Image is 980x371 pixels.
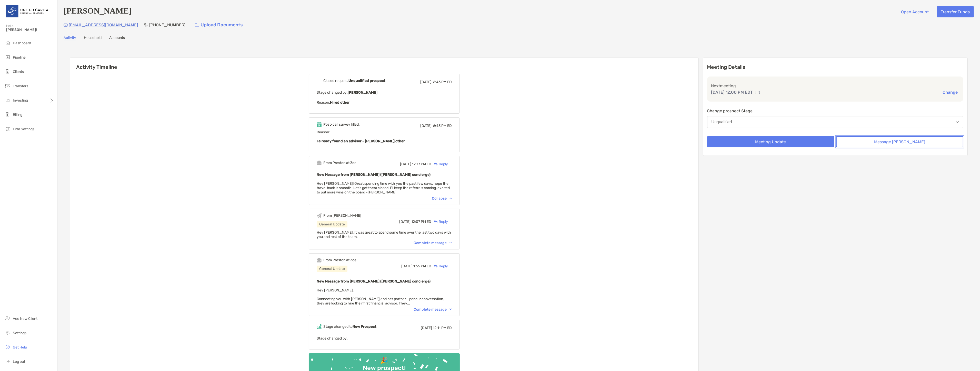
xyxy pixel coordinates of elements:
[69,22,138,28] p: [EMAIL_ADDRESS][DOMAIN_NAME]
[712,120,732,124] div: Unqualified
[317,213,322,218] img: Event icon
[323,258,356,262] div: From Preston at Zoe
[449,242,452,244] img: Chevron icon
[5,97,11,103] img: investing icon
[399,220,411,224] span: [DATE]
[13,317,37,321] span: Add New Client
[413,264,431,268] span: 1:55 PM ED
[941,90,959,95] button: Change
[70,58,698,70] h6: Activity Timeline
[449,309,452,310] img: Chevron icon
[317,130,452,144] span: Reason:
[323,122,360,127] div: Post-call survey filled.
[323,79,385,83] div: Closed request,
[707,136,834,147] button: Meeting Update
[5,330,11,336] img: settings icon
[353,324,376,329] b: New Prospect
[5,358,11,364] img: logout icon
[13,70,24,74] span: Clients
[836,136,963,147] button: Message [PERSON_NAME]
[956,121,959,123] img: Open dropdown arrow
[348,90,377,95] b: [PERSON_NAME]
[6,2,51,20] img: United Capital Logo
[5,111,11,117] img: billing icon
[378,357,390,364] div: 🎉
[149,22,185,28] p: [PHONE_NUMBER]
[449,198,452,199] img: Chevron icon
[434,265,438,268] img: Reply icon
[707,64,964,70] p: Meeting Details
[13,113,22,117] span: Billing
[711,89,753,95] p: [DATE] 12:00 PM EDT
[707,116,964,128] button: Unqualified
[64,36,76,41] a: Activity
[144,23,148,27] img: Phone Icon
[433,326,452,330] span: 12:11 PM ED
[317,230,451,239] span: Hey [PERSON_NAME], It was great to spend some time over the last two days with you and rest of th...
[431,219,448,224] div: Reply
[317,99,452,106] p: Reason:
[434,162,438,166] img: Reply icon
[420,80,432,84] span: [DATE],
[897,6,933,17] button: Open Account
[323,324,376,329] div: Stage changed to
[13,359,25,364] span: Log out
[348,79,385,83] b: Unqualified prospect
[707,108,964,114] p: Change prospect Stage
[13,345,27,350] span: Get Help
[13,331,26,335] span: Settings
[323,161,356,165] div: From Preston at Zoe
[13,41,31,45] span: Dashboard
[317,181,450,194] span: Hey [PERSON_NAME]! Great spending time with you the past few days, hope the travel back is smooth...
[13,127,34,131] span: Firm Settings
[317,324,322,329] img: Event icon
[330,100,350,105] b: Hired other
[317,221,347,227] div: General Update
[317,258,322,263] img: Event icon
[13,98,28,103] span: Investing
[64,6,132,17] h4: [PERSON_NAME]
[109,36,125,41] a: Accounts
[431,264,448,269] div: Reply
[13,84,28,88] span: Transfers
[412,162,431,166] span: 12:17 PM ED
[401,264,413,268] span: [DATE]
[317,266,347,272] div: General Update
[317,78,322,83] img: Event icon
[323,213,361,218] div: From [PERSON_NAME]
[317,89,452,96] p: Stage changed by:
[6,28,54,32] span: [PERSON_NAME]!
[5,68,11,74] img: clients icon
[84,36,102,41] a: Household
[400,162,411,166] span: [DATE]
[317,288,444,305] span: Hey [PERSON_NAME], Connecting you with [PERSON_NAME] and her partner - per our conversation, they...
[420,124,432,128] span: [DATE],
[5,315,11,321] img: add_new_client icon
[431,161,448,167] div: Reply
[195,23,199,27] img: button icon
[5,83,11,89] img: transfers icon
[317,335,452,342] p: Stage changed by:
[433,80,452,84] span: 6:43 PM ED
[711,83,959,89] p: Next meeting
[5,54,11,60] img: pipeline icon
[5,40,11,46] img: dashboard icon
[5,126,11,132] img: firm-settings icon
[317,139,405,143] b: I already found an advisor - [PERSON_NAME] other
[317,160,322,165] img: Event icon
[414,241,452,245] div: Complete message
[755,90,760,94] img: communication type
[192,19,246,30] a: Upload Documents
[411,220,431,224] span: 12:07 PM ED
[414,307,452,312] div: Complete message
[433,124,452,128] span: 6:43 PM ED
[434,220,438,223] img: Reply icon
[13,55,26,60] span: Pipeline
[317,122,322,127] img: Event icon
[421,326,432,330] span: [DATE]
[317,279,431,283] b: New Message from [PERSON_NAME] ([PERSON_NAME] concierge)
[432,196,452,201] div: Collapse
[5,344,11,350] img: get-help icon
[937,6,974,17] button: Transfer Funds
[64,24,68,27] img: Email Icon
